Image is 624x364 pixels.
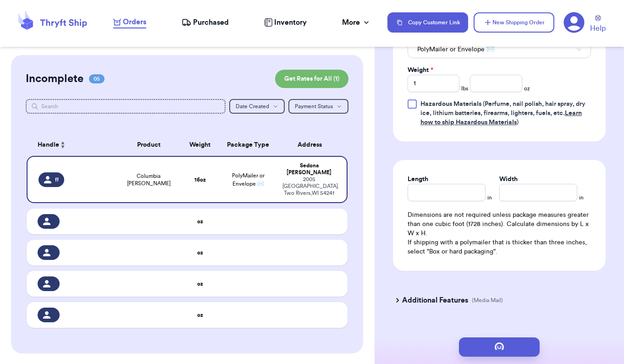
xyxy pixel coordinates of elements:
[408,41,591,58] button: PolyMailer or Envelope ✉️
[590,15,606,34] a: Help
[408,66,433,75] label: Weight
[420,101,585,126] span: (Perfume, nail polish, hair spray, dry ice, lithium batteries, firearms, lighters, fuels, etc. )
[461,85,468,92] span: lbs
[197,281,203,287] strong: oz
[472,297,503,304] p: (Media Mail)
[38,140,59,150] span: Handle
[474,12,554,33] button: New Shipping Order
[26,99,226,114] input: Search
[219,134,277,156] th: Package Type
[274,17,307,28] span: Inventory
[487,194,492,201] span: in
[408,238,591,256] p: If shipping with a polymailer that is thicker than three inches, select "Box or hard packaging".
[288,99,348,114] button: Payment Status
[277,134,348,156] th: Address
[89,74,105,83] span: 05
[236,104,269,109] span: Date Created
[295,104,333,109] span: Payment Status
[197,250,203,255] strong: oz
[342,17,371,28] div: More
[275,70,348,88] button: Get Rates for All (1)
[524,85,530,92] span: oz
[229,99,285,114] button: Date Created
[113,17,146,28] a: Orders
[232,173,265,187] span: PolyMailer or Envelope ✉️
[408,175,428,184] label: Length
[282,176,336,197] div: 2005 [GEOGRAPHIC_DATA]. Two Rivers , WI 54241
[197,312,203,318] strong: oz
[122,172,175,187] span: Columbia [PERSON_NAME]
[579,194,584,201] span: in
[116,134,181,156] th: Product
[590,23,606,34] span: Help
[55,176,59,183] span: ff
[193,17,229,28] span: Purchased
[417,45,494,54] span: PolyMailer or Envelope ✉️
[26,72,83,86] h2: Incomplete
[59,139,66,150] button: Sort ascending
[387,12,468,33] button: Copy Customer Link
[264,17,307,28] a: Inventory
[408,210,591,256] div: Dimensions are not required unless package measures greater than one cubic foot (1728 inches). Ca...
[197,219,203,224] strong: oz
[420,101,481,107] span: Hazardous Materials
[499,175,518,184] label: Width
[194,177,206,182] strong: 16 oz
[282,162,336,176] div: Sedona [PERSON_NAME]
[181,134,219,156] th: Weight
[123,17,146,28] span: Orders
[402,295,468,306] h3: Additional Features
[182,17,229,28] a: Purchased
